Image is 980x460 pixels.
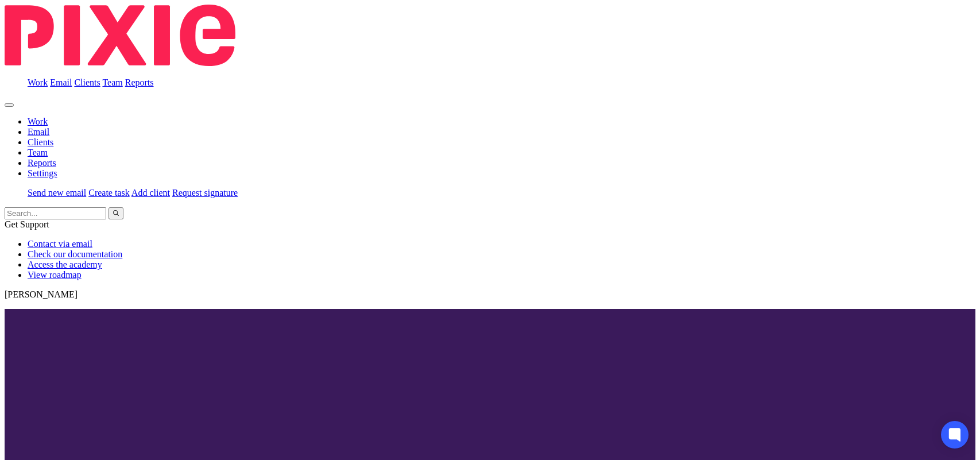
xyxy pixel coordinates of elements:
button: Search [109,207,123,219]
a: Contact via email [28,239,92,249]
input: Search [5,207,106,219]
a: Create task [88,188,130,198]
a: Add client [131,188,170,198]
a: Request signature [172,188,238,198]
a: Send new email [28,188,86,198]
a: Check our documentation [28,249,122,259]
a: Reports [125,78,154,87]
a: Settings [28,168,57,178]
a: Work [28,78,48,87]
a: Email [28,127,49,137]
span: Get Support [5,219,49,229]
a: Reports [28,158,56,168]
a: Clients [74,78,100,87]
a: Work [28,117,48,126]
p: [PERSON_NAME] [5,289,975,300]
a: Email [50,78,72,87]
a: Team [28,148,48,157]
a: Team [102,78,122,87]
img: Pixie [5,5,235,66]
a: View roadmap [28,270,82,280]
a: Access the academy [28,260,102,269]
a: Clients [28,137,53,147]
